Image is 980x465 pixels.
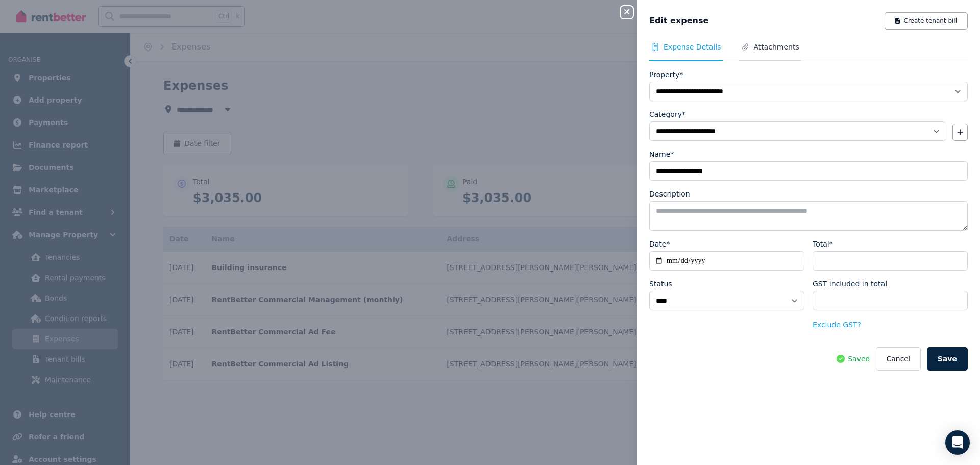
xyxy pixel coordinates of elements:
[649,239,670,249] label: Date*
[649,189,690,199] label: Description
[813,239,833,249] label: Total*
[848,354,870,364] span: Saved
[649,279,672,289] label: Status
[945,430,970,455] div: Open Intercom Messenger
[813,320,861,330] button: Exclude GST?
[649,69,683,80] label: Property*
[876,347,920,371] button: Cancel
[649,42,968,61] nav: Tabs
[649,109,685,119] label: Category*
[885,12,968,30] button: Create tenant bill
[927,347,968,371] button: Save
[649,15,708,27] span: Edit expense
[753,42,799,52] span: Attachments
[813,279,887,289] label: GST included in total
[649,149,674,159] label: Name*
[664,42,721,52] span: Expense Details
